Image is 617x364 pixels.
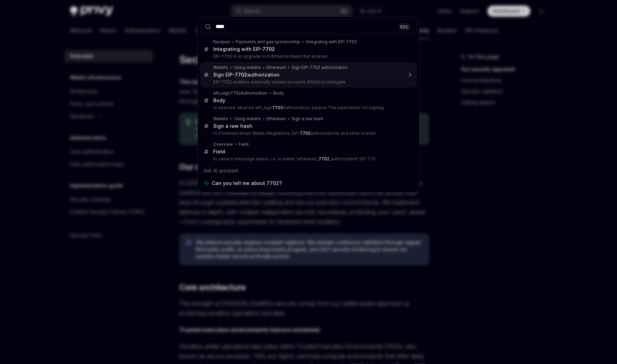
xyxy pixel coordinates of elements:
[213,65,228,70] div: Wallets
[213,105,402,110] p: to execute. Must be eth_sign Authorization. params The parameters for signing
[267,65,286,70] div: Ethereum
[236,39,300,45] div: Payments and gas sponsorship
[212,180,282,187] span: Can you tell me about 7702?
[267,116,286,122] div: Ethereum
[213,39,230,45] div: Recipes
[213,142,233,147] div: Overview
[213,156,402,162] p: to value in message object, i.e. to.wallet 'ethereum_ _authorization' EIP-770
[200,165,417,177] div: Ask AI assistant
[300,131,311,136] b: 7702
[213,149,225,155] div: Field
[292,116,323,122] div: Sign a raw hash
[272,105,283,110] b: 7702
[213,131,402,136] p: to Coinbase Smart Wallet integrations, EIP- authorizations and other scenari
[398,23,411,30] div: ESC
[292,65,348,70] div: Sign EIP-7702 authorization
[319,156,329,161] b: 7702
[213,79,402,85] p: EIP-7702 enables externally owned accounts (EOAs) to delegate
[273,90,284,96] div: Body
[213,46,275,52] div: Integrating with EIP-
[306,39,357,45] div: Integrating with EIP-7702
[238,142,249,147] div: Field
[262,46,275,52] b: 7702
[234,65,261,70] div: Using wallets
[235,72,247,78] b: 7702
[213,90,268,96] div: eth_sign7702Authorization
[213,116,228,122] div: Wallets
[213,97,225,104] div: Body
[213,54,402,59] p: EIP-7702 is an upgrade to EVM blockchains that enables
[213,72,280,78] div: Sign EIP- authorization
[213,123,252,129] div: Sign a raw hash
[234,116,261,122] div: Using wallets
